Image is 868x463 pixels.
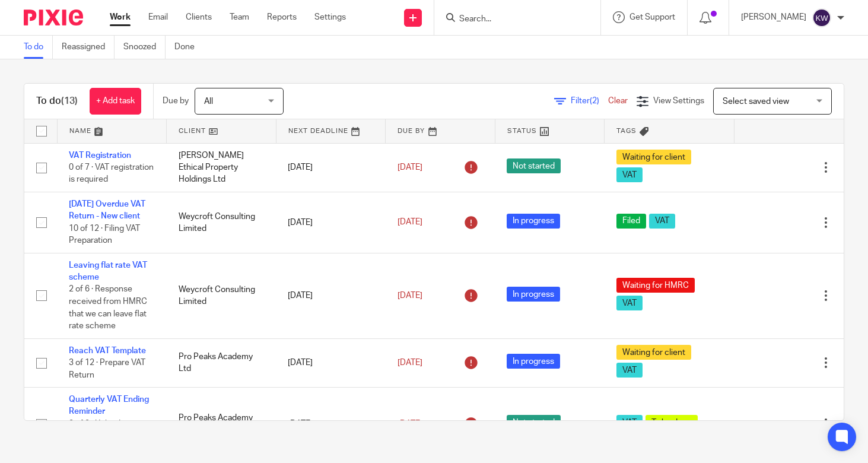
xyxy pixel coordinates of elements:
[69,420,147,452] span: 0 of 2 · Upload Uncoded Statement Lines for the Quarter
[458,14,565,25] input: Search
[507,354,560,369] span: In progress
[69,347,146,355] a: Reach VAT Template
[69,261,147,281] a: Leaving flat rate VAT scheme
[276,388,386,461] td: [DATE]
[110,11,131,23] a: Work
[174,36,204,59] a: Done
[36,95,78,107] h1: To do
[653,97,704,105] span: View Settings
[24,9,83,26] img: Pixie
[398,163,422,172] span: [DATE]
[62,36,115,59] a: Reassigned
[590,97,599,105] span: (2)
[507,415,561,430] span: Not started
[90,88,141,115] a: + Add task
[398,359,422,367] span: [DATE]
[616,128,637,134] span: Tags
[69,163,154,184] span: 0 of 7 · VAT registration is required
[608,97,628,105] a: Clear
[276,338,386,387] td: [DATE]
[276,192,386,253] td: [DATE]
[616,363,643,378] span: VAT
[230,11,249,23] a: Team
[148,11,168,23] a: Email
[812,8,831,27] img: svg%3E
[616,167,643,182] span: VAT
[616,214,646,229] span: Filed
[649,214,675,229] span: VAT
[571,97,608,105] span: Filter
[646,415,698,430] span: To be done
[616,345,691,360] span: Waiting for client
[69,151,131,160] a: VAT Registration
[276,143,386,192] td: [DATE]
[398,420,422,428] span: [DATE]
[167,143,276,192] td: [PERSON_NAME] Ethical Property Holdings Ltd
[61,96,78,106] span: (13)
[267,11,297,23] a: Reports
[616,415,643,430] span: VAT
[398,218,422,227] span: [DATE]
[69,359,145,379] span: 3 of 12 · Prepare VAT Return
[507,158,561,173] span: Not started
[69,224,140,245] span: 10 of 12 · Filing VAT Preparation
[167,388,276,461] td: Pro Peaks Academy Ltd
[723,97,789,106] span: Select saved view
[24,36,53,59] a: To do
[167,192,276,253] td: Weycroft Consulting Limited
[616,278,695,293] span: Waiting for HMRC
[398,291,422,300] span: [DATE]
[276,253,386,338] td: [DATE]
[616,150,691,164] span: Waiting for client
[314,11,346,23] a: Settings
[123,36,166,59] a: Snoozed
[167,253,276,338] td: Weycroft Consulting Limited
[204,97,213,106] span: All
[741,11,806,23] p: [PERSON_NAME]
[163,95,189,107] p: Due by
[69,395,149,416] a: Quarterly VAT Ending Reminder
[507,287,560,302] span: In progress
[186,11,212,23] a: Clients
[616,296,643,310] span: VAT
[167,338,276,387] td: Pro Peaks Academy Ltd
[629,13,675,21] span: Get Support
[507,214,560,229] span: In progress
[69,200,145,220] a: [DATE] Overdue VAT Return - New client
[69,286,147,331] span: 2 of 6 · Response received from HMRC that we can leave flat rate scheme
